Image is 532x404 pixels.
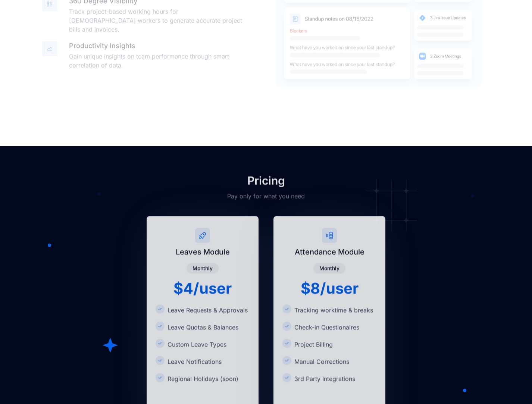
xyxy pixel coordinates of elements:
[319,265,339,271] strong: Monthly
[165,306,248,314] div: Leave Requests & Approvals
[165,374,238,383] div: Regional Holidays (soon)
[165,323,238,332] div: Leave Quotas & Balances
[42,174,490,187] h1: Pricing
[291,374,355,383] div: 3rd Party Integrations
[295,247,364,256] strong: Attendance Module
[291,357,349,366] div: Manual Corrections
[69,41,247,50] h1: Productivity Insights
[291,323,359,332] div: Check-in Questionaires
[301,279,359,297] strong: $8/user
[291,340,333,349] div: Project Billing
[165,357,222,366] div: Leave Notifications
[42,192,490,201] h1: Pay only for what you need
[165,340,226,349] div: Custom Leave Types
[176,247,230,256] strong: Leaves Module
[507,379,525,397] iframe: PLUG_LAUNCHER_SDK
[69,52,247,70] div: Gain unique insights on team performance through smart correlation of data.
[69,7,247,34] div: Track project-based working hours for [DEMOGRAPHIC_DATA] workers to generate accurate project bil...
[193,265,213,271] strong: Monthly
[291,306,373,314] div: Tracking worktime & breaks
[173,279,232,297] strong: $4/user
